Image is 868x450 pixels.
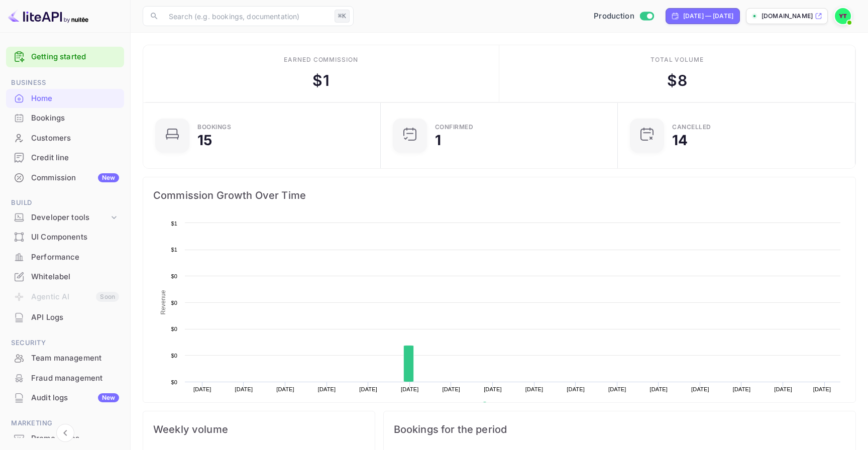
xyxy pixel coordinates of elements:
[171,353,177,359] text: $0
[590,11,658,22] div: Switch to Sandbox mode
[163,6,331,26] input: Search (e.g. bookings, documentation)
[359,386,377,392] text: [DATE]
[6,338,124,349] span: Security
[394,421,845,437] span: Bookings for the period
[6,197,124,208] span: Build
[491,402,517,409] text: Revenue
[235,386,253,392] text: [DATE]
[525,386,544,392] text: [DATE]
[8,8,88,24] img: LiteAPI logo
[171,379,177,385] text: $0
[650,55,704,64] div: Total volume
[672,133,688,147] div: 14
[98,173,119,182] div: New
[31,433,119,444] div: Promo codes
[6,349,124,367] a: Team management
[6,349,124,368] div: Team management
[6,388,124,407] a: Audit logsNew
[171,247,177,253] text: $1
[6,209,124,227] div: Developer tools
[435,133,441,147] div: 1
[835,8,851,24] img: Yassir ET TABTI
[6,369,124,388] div: Fraud management
[733,386,751,392] text: [DATE]
[567,386,585,392] text: [DATE]
[6,388,124,408] div: Audit logsNew
[197,133,212,147] div: 15
[683,12,733,21] div: [DATE] — [DATE]
[762,12,813,21] p: [DOMAIN_NAME]
[667,69,687,92] div: $ 8
[312,69,329,92] div: $ 1
[6,47,124,67] div: Getting started
[31,133,119,144] div: Customers
[6,89,124,108] div: Home
[171,220,177,227] text: $1
[401,386,419,392] text: [DATE]
[6,168,124,187] a: CommissionNew
[6,108,124,127] a: Bookings
[650,386,668,392] text: [DATE]
[435,124,474,130] div: Confirmed
[6,429,124,447] a: Promo codes
[284,55,358,64] div: Earned commission
[31,271,119,283] div: Whitelabel
[31,172,119,184] div: Commission
[691,386,709,392] text: [DATE]
[31,353,119,364] div: Team management
[276,386,294,392] text: [DATE]
[153,421,365,437] span: Weekly volume
[6,148,124,167] a: Credit line
[6,108,124,128] div: Bookings
[335,10,350,23] div: ⌘K
[56,424,74,442] button: Collapse navigation
[443,386,461,392] text: [DATE]
[6,308,124,326] a: API Logs
[6,89,124,107] a: Home
[6,77,124,88] span: Business
[98,393,119,402] div: New
[193,386,211,392] text: [DATE]
[31,312,119,323] div: API Logs
[6,267,124,286] a: Whitelabel
[6,248,124,267] div: Performance
[6,369,124,387] a: Fraud management
[672,124,711,130] div: CANCELLED
[813,386,831,392] text: [DATE]
[31,51,119,63] a: Getting started
[6,148,124,168] div: Credit line
[31,93,119,104] div: Home
[31,152,119,164] div: Credit line
[31,252,119,263] div: Performance
[153,187,845,203] span: Commission Growth Over Time
[31,373,119,384] div: Fraud management
[31,392,119,404] div: Audit logs
[171,326,177,332] text: $0
[6,308,124,327] div: API Logs
[6,228,124,247] div: UI Components
[6,267,124,287] div: Whitelabel
[774,386,792,392] text: [DATE]
[171,300,177,306] text: $0
[6,248,124,266] a: Performance
[160,290,167,314] text: Revenue
[6,129,124,148] div: Customers
[6,168,124,188] div: CommissionNew
[31,232,119,243] div: UI Components
[6,228,124,246] a: UI Components
[484,386,502,392] text: [DATE]
[6,418,124,429] span: Marketing
[31,113,119,124] div: Bookings
[197,124,231,130] div: Bookings
[171,273,177,279] text: $0
[318,386,336,392] text: [DATE]
[6,129,124,147] a: Customers
[608,386,626,392] text: [DATE]
[31,212,109,223] div: Developer tools
[594,11,634,22] span: Production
